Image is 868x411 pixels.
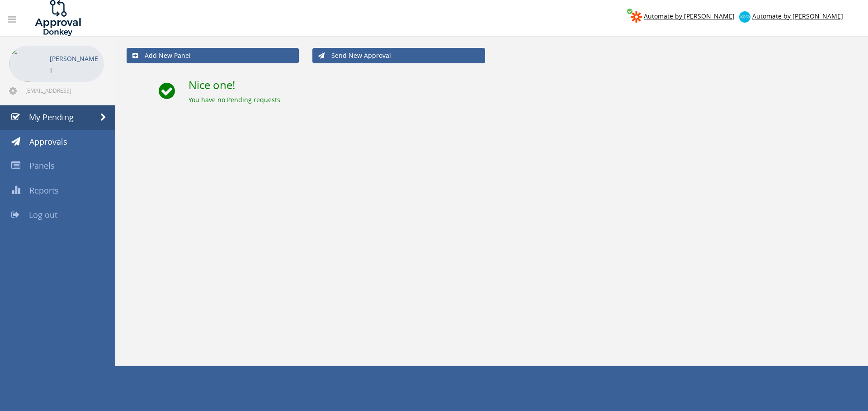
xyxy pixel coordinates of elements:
[752,12,843,20] span: Automate by [PERSON_NAME]
[644,12,735,20] span: Automate by [PERSON_NAME]
[189,79,857,91] h2: Nice one!
[189,95,857,104] div: You have no Pending requests.
[29,136,67,147] span: Approvals
[29,185,59,196] span: Reports
[29,112,74,123] span: My Pending
[127,48,299,63] a: Add New Panel
[29,209,57,220] span: Log out
[631,11,642,23] img: zapier-logomark.png
[739,11,750,23] img: xero-logo.png
[25,87,102,94] span: [EMAIL_ADDRESS][DOMAIN_NAME]
[312,48,485,63] a: Send New Approval
[50,53,99,76] p: [PERSON_NAME]
[29,160,55,171] span: Panels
